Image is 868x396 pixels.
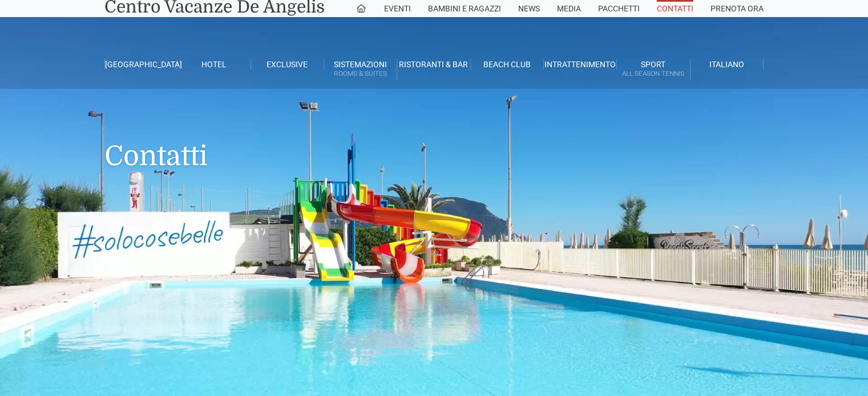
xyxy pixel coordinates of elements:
a: Hotel [177,59,251,70]
a: SistemazioniRooms & Suites [324,59,397,80]
a: Italiano [691,59,764,70]
h1: Contatti [104,89,764,189]
a: Beach Club [471,59,544,70]
a: Exclusive [251,59,324,70]
a: Ristoranti & Bar [397,59,470,70]
a: [GEOGRAPHIC_DATA] [104,59,177,70]
a: SportAll Season Tennis [617,59,690,80]
a: Intrattenimento [544,59,617,70]
small: Rooms & Suites [324,68,397,79]
small: All Season Tennis [617,68,689,79]
span: Italiano [709,60,744,69]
